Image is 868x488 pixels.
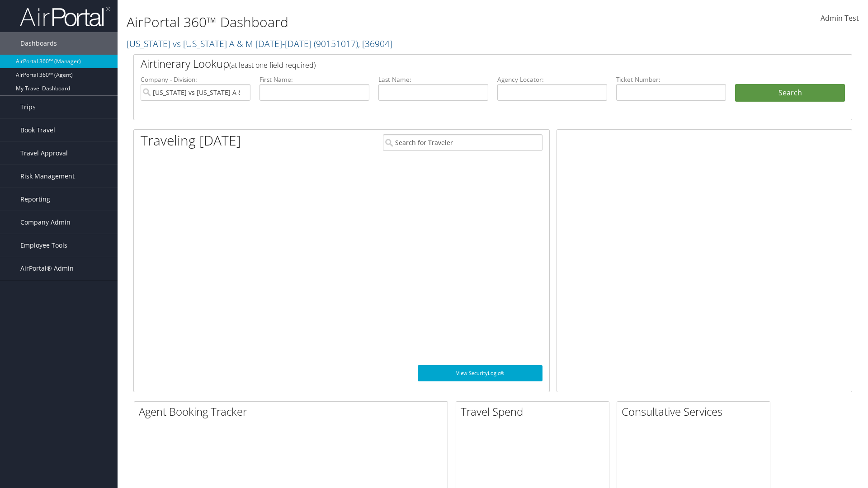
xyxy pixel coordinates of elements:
label: Agency Locator: [497,75,607,84]
h2: Airtinerary Lookup [141,56,785,71]
label: Ticket Number: [616,75,726,84]
span: Company Admin [20,211,71,234]
span: Employee Tools [20,234,67,257]
span: Book Travel [20,119,55,141]
h2: Consultative Services [622,404,770,419]
h1: Traveling [DATE] [141,131,241,150]
span: Risk Management [20,165,75,188]
span: Admin Test [821,13,859,23]
label: Company - Division: [141,75,250,84]
h2: Agent Booking Tracker [139,404,448,419]
h2: Travel Spend [461,404,609,419]
span: Travel Approval [20,142,68,164]
span: , [ 36904 ] [358,38,392,50]
label: First Name: [259,75,369,84]
span: Dashboards [20,32,57,55]
img: airportal-logo.png [20,6,110,27]
a: [US_STATE] vs [US_STATE] A & M [DATE]-[DATE] [127,38,392,50]
a: View SecurityLogic® [418,365,542,381]
span: AirPortal® Admin [20,257,74,280]
a: Admin Test [821,5,859,33]
label: Last Name: [378,75,488,84]
span: ( 90151017 ) [314,38,358,50]
input: Search for Traveler [383,134,542,151]
h1: AirPortal 360™ Dashboard [127,13,615,32]
span: Reporting [20,188,50,211]
span: Trips [20,96,36,118]
button: Search [735,84,845,102]
span: (at least one field required) [229,60,316,70]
